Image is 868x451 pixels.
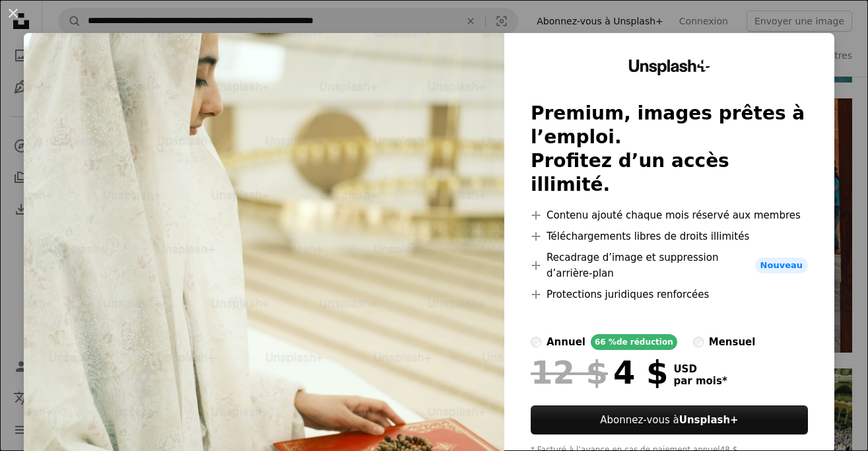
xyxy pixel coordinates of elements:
[531,250,808,281] li: Recadrage d’image et suppression d’arrière-plan
[673,363,727,375] span: USD
[531,207,808,223] li: Contenu ajouté chaque mois réservé aux membres
[531,355,668,390] div: 4 $
[531,405,808,434] button: Abonnez-vous àUnsplash+
[531,355,608,390] span: 12 $
[693,337,704,347] input: mensuel
[531,337,541,347] input: annuel66 %de réduction
[591,334,677,350] div: 66 % de réduction
[531,102,808,197] h2: Premium, images prêtes à l’emploi. Profitez d’un accès illimité.
[531,287,808,302] li: Protections juridiques renforcées
[709,334,756,350] div: mensuel
[755,258,808,273] span: Nouveau
[679,414,739,426] strong: Unsplash+
[531,228,808,244] li: Téléchargements libres de droits illimités
[547,334,585,350] div: annuel
[673,375,727,387] span: par mois *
